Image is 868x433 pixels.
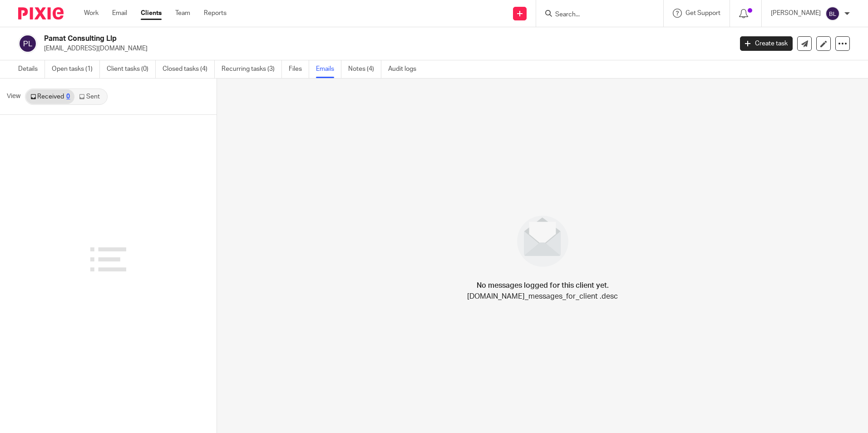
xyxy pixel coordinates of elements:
a: Reports [204,9,227,18]
a: Recurring tasks (3) [222,60,282,78]
a: Details [18,60,45,78]
h2: Pamat Consulting Llp [44,34,590,44]
a: Notes (4) [348,60,381,78]
p: [DOMAIN_NAME]_messages_for_client .desc [467,291,618,302]
a: Open tasks (1) [52,60,100,78]
a: Edit client [816,36,831,51]
a: Sent [74,89,106,104]
img: image [511,210,574,273]
a: Clients [141,9,162,18]
a: Email [112,9,127,18]
a: Files [289,60,309,78]
a: Emails [316,60,341,78]
a: Work [84,9,99,18]
a: Closed tasks (4) [163,60,215,78]
a: Audit logs [388,60,423,78]
span: Get Support [686,10,720,16]
a: Team [175,9,190,18]
img: Pixie [18,7,64,20]
img: svg%3E [18,34,37,53]
p: [EMAIL_ADDRESS][DOMAIN_NAME] [44,44,726,53]
a: Client tasks (0) [107,60,156,78]
img: svg%3E [825,6,840,21]
h4: No messages logged for this client yet. [477,280,609,291]
p: [PERSON_NAME] [771,9,821,18]
div: 0 [66,93,70,100]
a: Create task [740,36,793,51]
a: Received0 [26,89,74,104]
input: Search [554,11,636,19]
span: View [7,92,20,101]
a: Send new email [797,36,812,51]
